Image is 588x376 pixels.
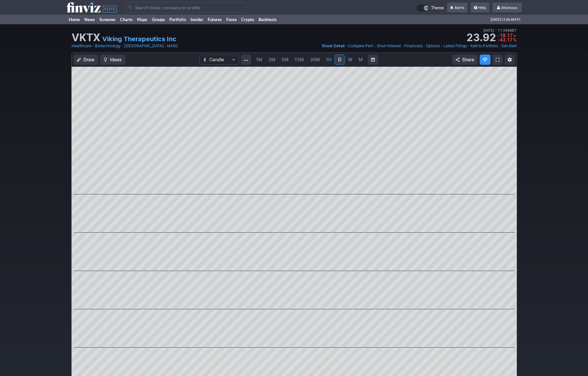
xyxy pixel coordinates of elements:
[150,15,167,24] a: Groups
[498,33,513,38] span: -18.17
[348,43,373,49] a: Compare Perf.
[82,15,97,24] a: News
[335,55,345,65] a: D
[452,55,478,65] button: Share
[125,2,247,12] input: Search
[72,43,91,49] a: Healthcare
[345,43,347,49] span: •
[164,43,166,49] span: •
[423,43,425,49] span: •
[480,55,491,65] button: Explore new features
[401,43,404,49] span: •
[205,15,224,24] a: Futures
[491,15,521,24] span: [DATE] 11:06 AM ET
[322,43,344,48] span: Stock Detail
[470,43,498,49] a: Add to Portfolio
[348,43,373,48] span: Compare Perf.
[501,5,517,10] span: delamous
[209,56,229,63] span: Candle
[241,55,251,65] button: Interval
[466,33,496,43] strong: 23.92
[282,57,289,62] span: 5M
[447,3,468,13] a: Alerts
[483,27,517,33] span: [DATE] 11:06AM ET
[374,43,376,49] span: •
[95,43,121,49] a: Biotechnology
[310,57,320,62] span: 30M
[468,43,470,49] span: •
[431,4,444,11] span: Theme
[188,15,205,24] a: Insider
[505,55,515,65] button: Chart Settings
[416,4,444,11] a: Theme
[359,57,363,62] span: M
[499,43,501,49] span: •
[404,43,422,49] a: Financials
[323,55,334,65] a: 1H
[307,55,323,65] a: 30M
[279,55,291,65] a: 5M
[471,3,489,13] a: Help
[66,15,82,24] a: Home
[495,28,497,32] span: •
[513,37,516,42] span: %
[118,15,135,24] a: Charts
[292,55,307,65] a: 15M
[322,43,344,49] a: Stock Detail
[110,56,122,63] span: Ideas
[83,56,95,63] span: Draw
[440,43,443,49] span: •
[356,55,366,65] a: M
[73,55,98,65] button: Draw
[426,43,440,49] a: Options
[97,15,118,24] a: Screener
[443,43,467,48] span: Latest Filings
[121,43,124,49] span: •
[268,57,275,62] span: 3M
[167,15,188,24] a: Portfolio
[377,43,401,49] a: Short Interest
[102,34,176,43] a: Viking Therapeutics Inc
[492,3,522,13] a: delamous
[253,55,265,65] a: 1M
[338,57,341,62] span: D
[501,43,517,49] a: Set Alert
[266,55,278,65] a: 3M
[498,37,513,42] span: -43.17
[462,56,474,63] span: Share
[368,55,378,65] button: Range
[345,55,355,65] a: W
[295,57,304,62] span: 15M
[256,15,279,24] a: Backtests
[443,43,467,49] a: Latest Filings
[124,43,164,49] a: [GEOGRAPHIC_DATA]
[492,55,503,65] a: Fullscreen
[348,57,352,62] span: W
[239,15,256,24] a: Crypto
[256,57,262,62] span: 1M
[199,55,239,65] button: Chart Type
[167,43,178,49] a: NASD
[224,15,239,24] a: Forex
[92,43,94,49] span: •
[100,55,125,65] button: Ideas
[326,57,331,62] span: 1H
[72,33,100,43] h1: VKTX
[135,15,150,24] a: Maps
